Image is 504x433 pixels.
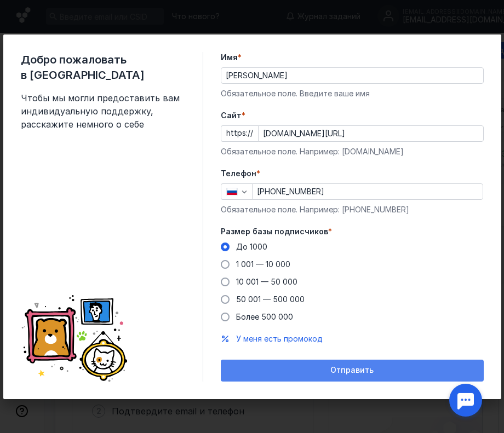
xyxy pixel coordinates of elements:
span: У меня есть промокод [236,334,323,343]
button: У меня есть промокод [236,333,323,344]
span: 10 001 — 50 000 [236,277,297,286]
span: Cайт [221,110,242,121]
span: Отправить [330,366,374,375]
span: Чтобы мы могли предоставить вам индивидуальную поддержку, расскажите немного о себе [21,91,185,131]
span: Размер базы подписчиков [221,226,328,237]
div: Обязательное поле. Например: [DOMAIN_NAME] [221,146,484,157]
button: Отправить [221,360,484,382]
span: Более 500 000 [236,312,293,321]
div: Обязательное поле. Например: [PHONE_NUMBER] [221,204,484,215]
span: 50 001 — 500 000 [236,295,305,304]
span: Добро пожаловать в [GEOGRAPHIC_DATA] [21,52,185,83]
span: 1 001 — 10 000 [236,259,290,269]
div: Обязательное поле. Введите ваше имя [221,88,484,99]
span: Имя [221,52,238,63]
span: До 1000 [236,242,267,251]
span: Телефон [221,168,256,179]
